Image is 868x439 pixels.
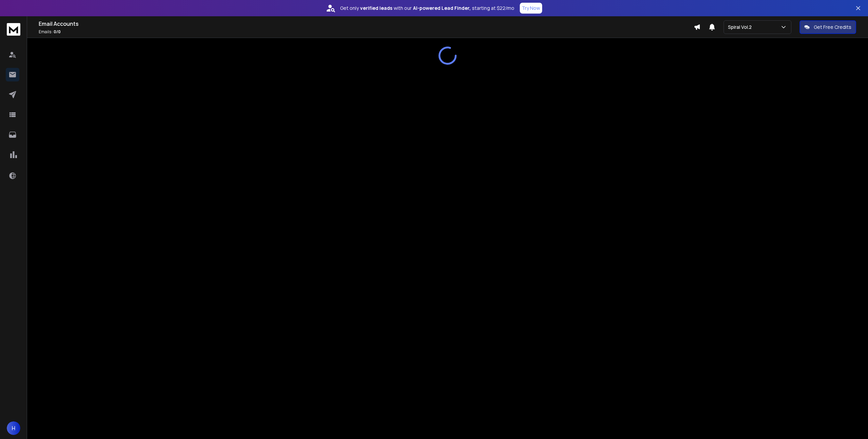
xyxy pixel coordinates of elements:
[728,24,754,31] p: Spiral Vol.2
[413,5,471,12] strong: AI-powered Lead Finder,
[7,23,20,36] img: logo
[39,20,694,28] h1: Email Accounts
[340,5,514,12] p: Get only with our starting at $22/mo
[39,29,694,35] p: Emails :
[54,29,61,35] span: 0 / 0
[814,24,851,31] p: Get Free Credits
[800,20,856,34] button: Get Free Credits
[7,421,20,435] button: H
[360,5,392,12] strong: verified leads
[522,5,540,12] p: Try Now
[520,3,542,14] button: Try Now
